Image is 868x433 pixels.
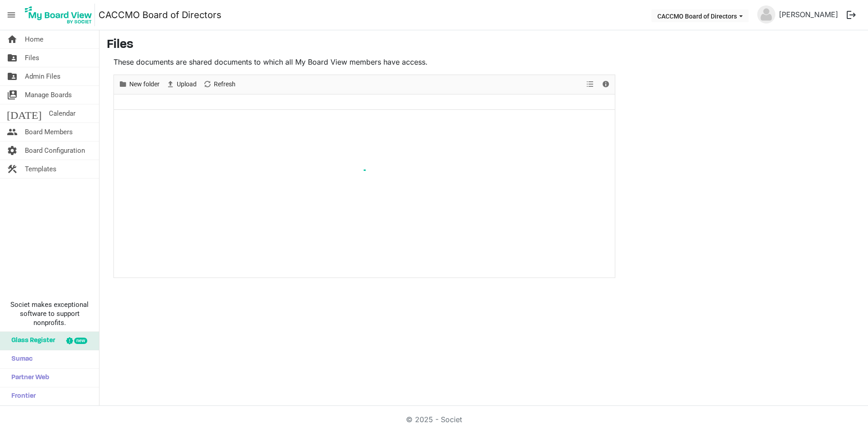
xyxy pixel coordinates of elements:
[7,104,42,122] span: [DATE]
[7,123,18,141] span: people
[49,104,75,122] span: Calendar
[22,4,99,26] a: My Board View Logo
[107,38,861,53] h3: Files
[842,5,861,24] button: logout
[7,49,18,67] span: folder_shared
[775,5,842,24] a: [PERSON_NAME]
[25,30,43,48] span: Home
[7,160,18,178] span: construction
[25,160,57,178] span: Templates
[25,49,39,67] span: Files
[25,67,61,85] span: Admin Files
[7,86,18,104] span: switch_account
[22,4,95,26] img: My Board View Logo
[4,300,95,327] span: Societ makes exceptional software to support nonprofits.
[406,415,462,424] a: © 2025 - Societ
[651,9,749,22] button: CACCMO Board of Directors dropdownbutton
[25,123,73,141] span: Board Members
[74,338,87,344] div: new
[25,141,85,160] span: Board Configuration
[113,56,615,67] p: These documents are shared documents to which all My Board View members have access.
[7,67,18,85] span: folder_shared
[99,6,222,24] a: CACCMO Board of Directors
[757,5,775,24] img: no-profile-picture.svg
[7,369,49,387] span: Partner Web
[3,6,20,24] span: menu
[7,332,55,350] span: Glass Register
[25,86,72,104] span: Manage Boards
[7,387,36,405] span: Frontier
[7,141,18,160] span: settings
[7,350,33,368] span: Sumac
[7,30,18,48] span: home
